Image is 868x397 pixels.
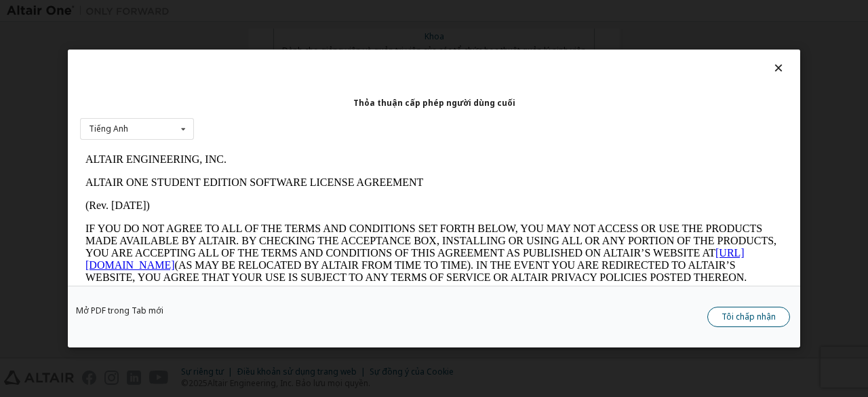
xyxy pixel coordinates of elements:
[76,307,163,315] a: Mở PDF trong Tab mới
[5,29,703,41] p: ALTAIR ONE STUDENT EDITION SOFTWARE LICENSE AGREEMENT
[89,123,128,134] font: Tiếng Anh
[707,307,790,327] button: Tôi chấp nhận
[76,305,163,316] font: Mở PDF trong Tab mới
[5,5,703,18] p: ALTAIR ENGINEERING, INC.
[5,99,665,123] a: [URL][DOMAIN_NAME]
[722,311,776,322] font: Tôi chấp nhận
[5,52,703,64] p: (Rev. [DATE])
[5,75,703,172] p: IF YOU DO NOT AGREE TO ALL OF THE TERMS AND CONDITIONS SET FORTH BELOW, YOU MAY NOT ACCESS OR USE...
[353,97,515,109] font: Thỏa thuận cấp phép người dùng cuối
